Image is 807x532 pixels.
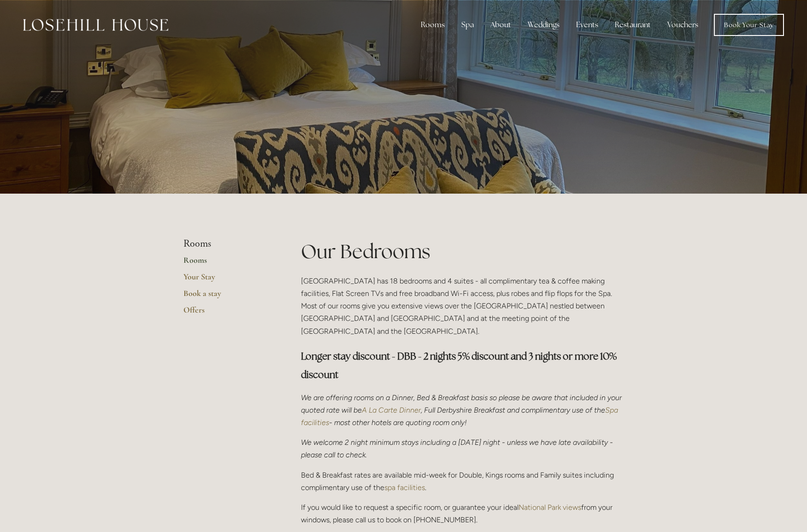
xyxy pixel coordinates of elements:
[183,238,271,250] li: Rooms
[413,16,452,34] div: Rooms
[23,19,168,31] img: Losehill House
[301,469,624,494] p: Bed & Breakfast rates are available mid-week for Double, Kings rooms and Family suites including ...
[421,406,605,414] em: , Full Derbyshire Breakfast and complimentary use of the
[384,483,425,492] a: spa facilities
[714,14,784,36] a: Book Your Stay
[183,255,271,272] a: Rooms
[362,406,421,414] a: A La Carte Dinner
[518,503,581,512] a: National Park views
[520,16,567,34] div: Weddings
[329,418,467,427] em: - most other hotels are quoting room only!
[301,438,615,459] em: We welcome 2 night minimum stays including a [DATE] night - unless we have late availability - pl...
[660,16,706,34] a: Vouchers
[301,238,624,265] h1: Our Bedrooms
[301,275,624,337] p: [GEOGRAPHIC_DATA] has 18 bedrooms and 4 suites - all complimentary tea & coffee making facilities...
[301,393,624,414] em: We are offering rooms on a Dinner, Bed & Breakfast basis so please be aware that included in your...
[483,16,518,34] div: About
[183,272,271,288] a: Your Stay
[301,501,624,526] p: If you would like to request a specific room, or guarantee your ideal from your windows, please c...
[183,288,271,305] a: Book a stay
[569,16,606,34] div: Events
[183,305,271,321] a: Offers
[301,350,619,381] strong: Longer stay discount - DBB - 2 nights 5% discount and 3 nights or more 10% discount
[454,16,481,34] div: Spa
[607,16,658,34] div: Restaurant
